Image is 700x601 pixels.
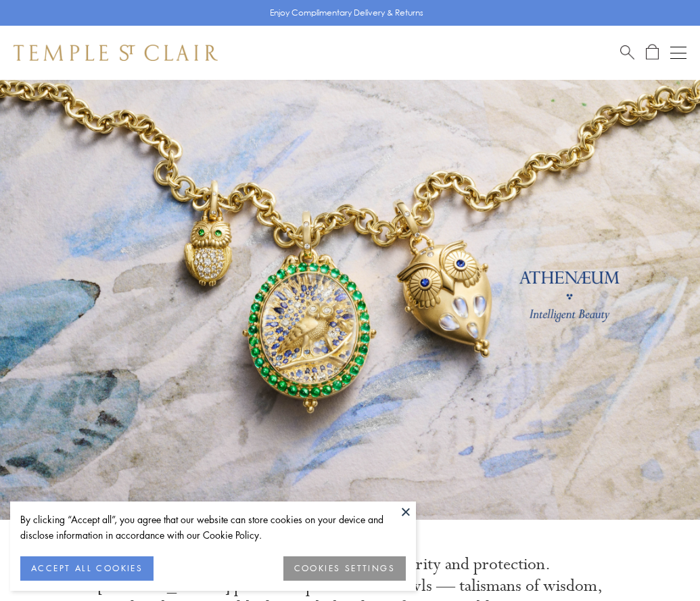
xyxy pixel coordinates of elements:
[670,45,686,61] button: Open navigation
[283,556,406,581] button: COOKIES SETTINGS
[20,556,154,581] button: ACCEPT ALL COOKIES
[620,44,634,61] a: Search
[14,45,218,61] img: Temple St. Clair
[270,6,423,20] p: Enjoy Complimentary Delivery & Returns
[646,44,659,61] a: Open Shopping Bag
[20,512,406,543] div: By clicking “Accept all”, you agree that our website can store cookies on your device and disclos...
